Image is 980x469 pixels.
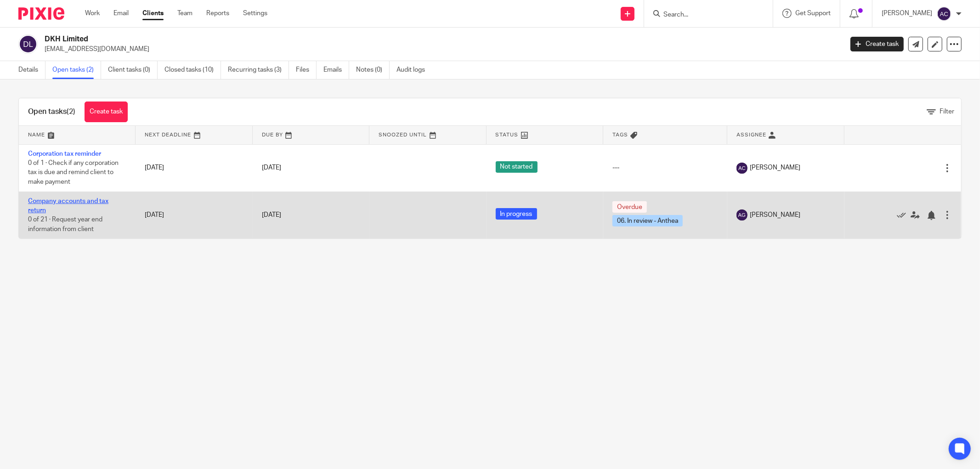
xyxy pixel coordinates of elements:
[206,9,229,18] a: Reports
[85,9,100,18] a: Work
[164,61,221,79] a: Closed tasks (10)
[28,198,108,214] a: Company accounts and tax return
[243,9,267,18] a: Settings
[113,9,129,18] a: Email
[18,61,45,79] a: Details
[28,160,119,185] span: 0 of 1 · Check if any corporation tax is due and remind client to make payment
[750,210,800,220] span: [PERSON_NAME]
[296,61,317,79] a: Files
[52,61,101,79] a: Open tasks (2)
[18,7,64,20] img: Pixie
[937,6,952,21] img: svg%3E
[850,37,904,51] a: Create task
[612,215,683,226] span: 06. In review - Anthea
[736,209,748,220] img: svg%3E
[262,164,281,171] span: [DATE]
[228,61,289,79] a: Recurring tasks (3)
[28,216,102,232] span: 0 of 21 · Request year end information from client
[323,61,349,79] a: Emails
[136,144,252,192] td: [DATE]
[177,9,193,18] a: Team
[612,132,628,137] span: Tags
[397,61,432,79] a: Audit logs
[262,212,281,218] span: [DATE]
[28,151,101,157] a: Corporation tax reminder
[85,102,128,122] a: Create task
[496,161,538,173] span: Not started
[882,9,932,18] p: [PERSON_NAME]
[67,108,75,115] span: (2)
[108,61,158,79] a: Client tasks (0)
[795,10,831,17] span: Get Support
[45,45,837,54] p: [EMAIL_ADDRESS][DOMAIN_NAME]
[663,11,745,19] input: Search
[736,163,748,174] img: svg%3E
[496,132,519,137] span: Status
[897,210,911,220] a: Mark as done
[496,208,537,220] span: In progress
[18,34,38,54] img: svg%3E
[28,107,75,117] h1: Open tasks
[612,163,718,172] div: ---
[136,192,252,238] td: [DATE]
[750,163,800,172] span: [PERSON_NAME]
[379,132,427,137] span: Snoozed Until
[940,108,954,115] span: Filter
[612,201,647,213] span: Overdue
[142,9,164,18] a: Clients
[45,34,678,44] h2: DKH Limited
[356,61,390,79] a: Notes (0)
